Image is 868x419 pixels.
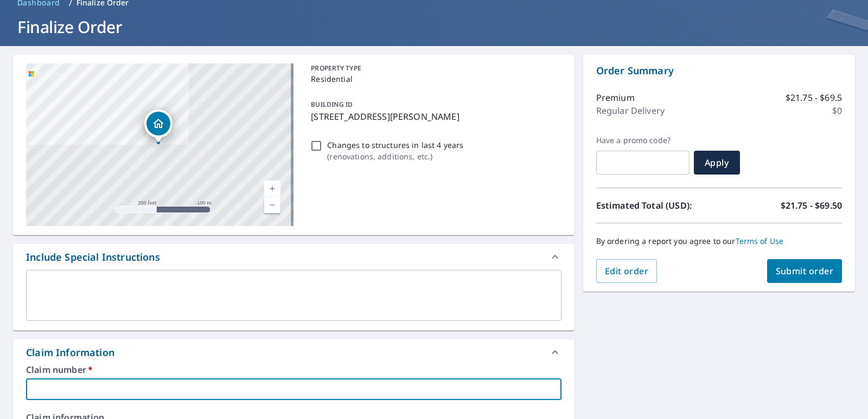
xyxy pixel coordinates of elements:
p: Premium [596,91,635,104]
div: Claim Information [13,339,575,365]
p: Regular Delivery [596,104,665,117]
p: PROPERTY TYPE [311,63,557,73]
div: Include Special Instructions [26,250,160,265]
button: Apply [694,151,740,175]
a: Current Level 17, Zoom In [264,181,280,197]
p: BUILDING ID [311,100,353,109]
div: Dropped pin, building 1, Residential property, 318 Zetterower Rd Statesboro, GA 30458 [144,109,173,143]
p: Estimated Total (USD): [596,199,719,212]
span: Submit order [776,265,834,277]
h1: Finalize Order [13,16,855,38]
p: By ordering a report you agree to our [596,236,842,246]
p: $21.75 - $69.5 [786,91,842,104]
p: Order Summary [596,63,842,78]
a: Terms of Use [736,236,784,246]
p: $0 [832,104,842,117]
div: Include Special Instructions [13,244,575,270]
span: Edit order [605,265,649,277]
button: Submit order [767,259,843,283]
p: ( renovations, additions, etc. ) [327,151,463,162]
p: Changes to structures in last 4 years [327,139,463,151]
label: Claim number [26,365,561,374]
p: [STREET_ADDRESS][PERSON_NAME] [311,110,557,123]
button: Edit order [596,259,658,283]
label: Have a promo code? [596,136,690,145]
a: Current Level 17, Zoom Out [264,197,280,213]
span: Apply [703,157,731,169]
p: Residential [311,73,557,85]
p: $21.75 - $69.50 [781,199,842,212]
div: Claim Information [26,345,114,360]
